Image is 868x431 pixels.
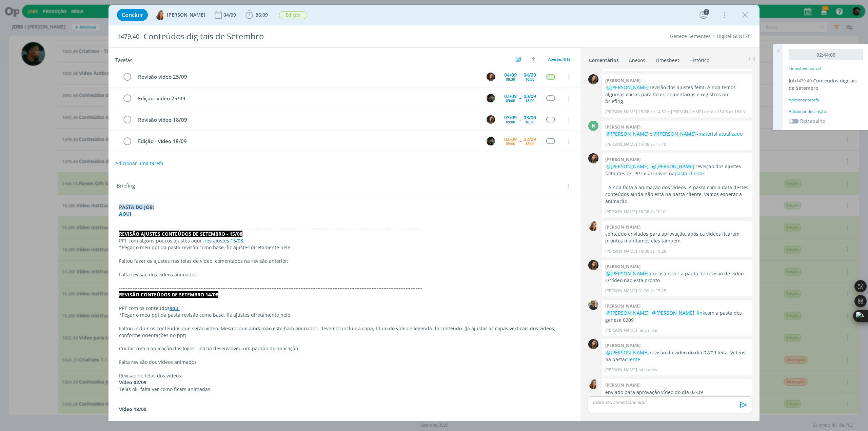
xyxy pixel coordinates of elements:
div: 09:00 [506,99,515,102]
a: pasta cliente [675,170,704,177]
span: @[PERSON_NAME] [606,349,649,356]
span: Telas ok- falta ver como ficam animadas [119,386,210,392]
a: Comentários [589,54,619,64]
img: J [588,260,598,270]
strong: REVISÃO AJUSTES CONTEÚDOS DE SETEMBRO - 15/08 [119,231,242,237]
b: [PERSON_NAME] [605,382,640,388]
span: 36:09 [256,12,268,18]
span: há um dia [638,327,657,333]
div: Adicionar descrição [789,109,863,115]
p: *Pegar o meu ppt da pasta revisão como base, fiz ajustes diretamente nele. [119,244,570,251]
p: Cuidar com a aplicação dos logos. Letícia desenvolveu um padrão de aplicação. [119,345,570,352]
b: [PERSON_NAME] [605,124,640,130]
b: [PERSON_NAME] [605,342,640,348]
a: Job1479.40Conteúdos digitais de Setembro [789,77,857,91]
span: 15/08 às 14:52 [638,109,666,115]
span: 15/08 às 17:10 [638,141,666,148]
strong: PASTA DO JOB: [119,204,154,210]
p: [PERSON_NAME] [605,109,637,115]
a: Digital GENEZE [717,33,751,39]
p: - Ainda falta a animação dos vídeos. A pasta com a data destes conteúdos ainda não está na pasta ... [605,184,748,205]
button: J [486,115,496,125]
span: @[PERSON_NAME] [606,84,649,91]
strong: Vídeo 18/09 [119,406,146,412]
div: 09:00 [506,142,515,145]
a: aqui [170,305,180,311]
span: 15/08 às 15:03 [717,109,745,115]
strong: REVISÃO CONTEÚDOS DE SETEMBRO 14/08 [119,291,218,298]
p: Revisão de telas dos vídeos: [119,372,570,379]
span: @[PERSON_NAME] [652,310,694,316]
button: Adicionar uma tarefa [115,157,164,170]
span: 1479.40 [117,33,139,40]
div: 03/09 [504,94,517,99]
span: Briefing [117,182,135,191]
div: 03/09 [524,94,536,99]
button: J [486,72,496,82]
span: -- [519,117,521,122]
button: V[PERSON_NAME] [155,10,205,20]
p: PPT com alguns poucos ajustes aqui - [119,237,570,244]
button: Edição [279,11,308,19]
button: K [486,136,496,146]
p: Falta revisão dos vídeos animados [119,359,570,366]
a: cliente [625,356,640,363]
div: 18:00 [525,99,534,102]
p: precisa rever a pauta de revisão de vídeo. O vídeo não esta pronto [605,270,748,284]
p: revisçao dos ajustes faltantes ok. PPT e arquivos na [605,163,748,177]
a: Histórico [689,54,710,64]
p: enviado para aprovação vídeo do dia 02/09 [605,389,748,396]
div: M [588,121,598,131]
a: AQUI [119,211,132,217]
div: 7 [704,9,709,15]
button: 36:09 [244,9,270,20]
p: -------------------------------------------------------------------------------------------------... [119,224,570,231]
div: Edição- vídeo 25/09 [135,94,480,103]
img: V [588,221,598,231]
p: [PERSON_NAME] [605,209,637,215]
span: @[PERSON_NAME] [606,131,649,137]
p: [PERSON_NAME] [605,141,637,148]
div: Anexos [629,57,645,64]
div: 02/09 [524,137,536,142]
p: revisão dos ajustes feita. Ainda temos algumas coisas para fazer, comentários e registros no brie... [605,84,748,105]
p: com a pasta dos geneze 0209 [605,310,748,324]
p: [PERSON_NAME] [605,248,637,254]
a: Timesheet [655,54,679,64]
span: 1479.40 [796,78,812,84]
span: há um dia [638,367,657,373]
span: 18/08 às 10:28 [638,248,666,254]
strong: Vídeo 02/09 [119,379,146,386]
div: 03/09 [524,115,536,120]
span: -- [519,96,521,100]
div: dialog [108,5,759,421]
span: Tela 5B - Colocar ponto final [119,413,183,419]
a: link [697,310,705,316]
div: 04/09 [504,73,517,77]
div: 10:30 [525,77,534,81]
span: @[PERSON_NAME] [606,310,649,316]
img: V [588,379,598,389]
div: 04/09 [524,73,536,77]
div: Edição - vídeo 18/09 [135,137,480,145]
span: @[PERSON_NAME] [653,131,696,137]
img: J [487,115,495,124]
p: Timesheet Salvo! [789,65,821,72]
p: e - [605,131,748,137]
p: [PERSON_NAME] [605,327,637,333]
b: [PERSON_NAME] [605,156,640,162]
span: 01/09 às 15:15 [638,288,666,294]
p: revisão do vídeo do dia 02/09 feita. Vídeos na pasta [605,349,748,363]
p: PPT com os conteúdos [119,305,570,312]
img: J [588,153,598,163]
div: 18:00 [525,142,534,145]
img: arrow-up.svg [532,57,536,61]
b: [PERSON_NAME] [605,77,640,83]
p: Faltou incluir os conteúdos que serão vídeo. Mesmo que ainda não estejham animados, devemos inclu... [119,325,570,339]
div: 09:00 [506,120,515,124]
div: Revisão vídeo 18/09 [135,116,480,124]
img: K [487,137,495,145]
span: e [PERSON_NAME] editou [668,109,716,115]
button: K [486,93,496,103]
